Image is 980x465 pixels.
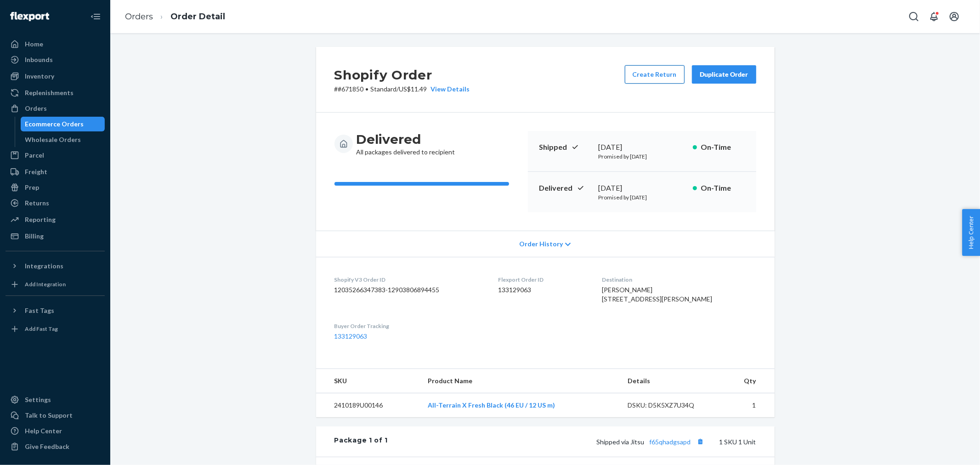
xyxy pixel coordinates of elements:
[125,11,153,22] a: Orders
[6,424,105,438] a: Help Center
[602,286,712,303] span: [PERSON_NAME] [STREET_ADDRESS][PERSON_NAME]
[25,40,43,49] div: Home
[388,436,756,448] div: 1 SKU 1 Unit
[428,401,555,409] a: All-Terrain X Fresh Black (46 EU / 12 US m)
[621,369,722,393] th: Details
[25,119,84,129] div: Ecommerce Orders
[905,7,923,26] button: Open Search Box
[6,164,105,179] a: Freight
[357,131,455,157] div: All packages delivered to recipient
[701,183,745,193] p: On-Time
[334,276,483,284] dt: Shopify V3 Order ID
[25,325,58,333] div: Add Fast Tag
[25,215,56,224] div: Reporting
[25,167,47,176] div: Freight
[334,322,483,330] dt: Buyer Order Tracking
[602,276,756,284] dt: Destination
[599,142,685,153] div: [DATE]
[6,392,105,407] a: Settings
[21,132,105,147] a: Wholesale Orders
[6,229,105,244] a: Billing
[701,142,745,153] p: On-Time
[357,131,455,147] h3: Delivered
[25,198,49,208] div: Returns
[316,393,421,418] td: 2410189U00146
[6,101,105,116] a: Orders
[170,11,225,22] a: Order Detail
[6,408,105,423] a: Talk to Support
[6,322,105,336] a: Add Fast Tag
[25,72,54,81] div: Inventory
[6,259,105,273] button: Integrations
[334,332,368,340] a: 133129063
[962,209,980,256] button: Help Center
[427,85,470,94] button: View Details
[6,180,105,195] a: Prep
[498,276,587,284] dt: Flexport Order ID
[6,439,105,454] button: Give Feedback
[597,438,707,446] span: Shipped via Jitsu
[25,395,51,404] div: Settings
[6,277,105,292] a: Add Integration
[118,3,232,30] ol: breadcrumbs
[25,183,39,192] div: Prep
[6,196,105,210] a: Returns
[366,85,369,93] span: •
[21,117,105,131] a: Ecommerce Orders
[6,37,105,51] a: Home
[25,306,54,315] div: Fast Tags
[625,65,685,84] button: Create Return
[695,436,707,448] button: Copy tracking number
[6,52,105,67] a: Inbounds
[421,369,621,393] th: Product Name
[539,183,591,193] p: Delivered
[721,393,774,418] td: 1
[650,438,691,446] a: f65qhadgsapd
[6,212,105,227] a: Reporting
[498,285,587,295] dd: 133129063
[25,280,66,288] div: Add Integration
[25,55,53,64] div: Inbounds
[25,104,47,113] div: Orders
[25,232,44,241] div: Billing
[25,135,81,144] div: Wholesale Orders
[25,151,44,160] div: Parcel
[599,153,685,160] p: Promised by [DATE]
[334,85,470,94] p: # #671850 / US$11.49
[10,12,49,21] img: Flexport logo
[25,442,69,451] div: Give Feedback
[6,148,105,163] a: Parcel
[25,88,74,97] div: Replenishments
[334,285,483,295] dd: 12035266347383-12903806894455
[599,193,685,201] p: Promised by [DATE]
[692,65,756,84] button: Duplicate Order
[334,436,388,448] div: Package 1 of 1
[6,69,105,84] a: Inventory
[945,7,963,26] button: Open account menu
[86,7,105,26] button: Close Navigation
[539,142,591,153] p: Shipped
[25,411,73,420] div: Talk to Support
[25,426,62,436] div: Help Center
[628,401,714,410] div: DSKU: D5K5XZ7U34Q
[599,183,685,193] div: [DATE]
[925,7,943,26] button: Open notifications
[519,239,563,249] span: Order History
[371,85,397,93] span: Standard
[334,65,470,85] h2: Shopify Order
[700,70,748,79] div: Duplicate Order
[6,85,105,100] a: Replenishments
[6,303,105,318] button: Fast Tags
[25,261,63,271] div: Integrations
[721,369,774,393] th: Qty
[316,369,421,393] th: SKU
